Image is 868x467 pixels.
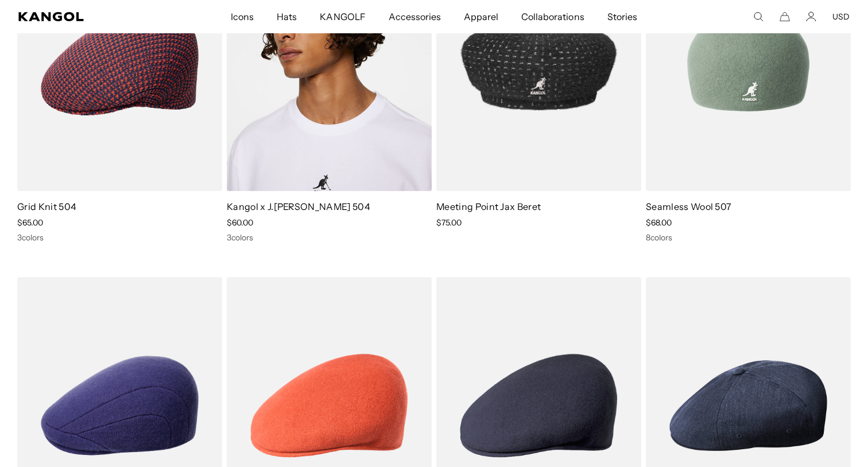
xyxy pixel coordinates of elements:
a: Meeting Point Jax Beret [436,201,541,212]
div: 3 colors [17,232,222,243]
a: Kangol [18,12,152,21]
span: $68.00 [646,217,672,228]
a: Grid Knit 504 [17,201,76,212]
div: 8 colors [646,232,851,243]
span: $60.00 [227,217,253,228]
a: Seamless Wool 507 [646,201,731,212]
span: $65.00 [17,217,43,228]
summary: Search here [753,11,764,22]
div: 3 colors [227,232,432,243]
span: $75.00 [436,217,462,228]
a: Account [806,11,816,22]
button: USD [832,11,850,22]
button: Cart [780,11,790,22]
a: Kangol x J.[PERSON_NAME] 504 [227,201,370,212]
